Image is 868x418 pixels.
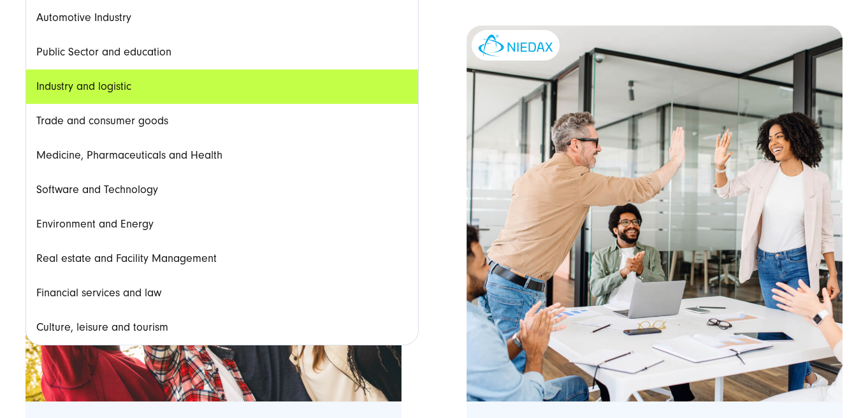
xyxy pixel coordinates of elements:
a: Automotive Industry [26,1,418,35]
img: niedax-logo [478,34,553,57]
a: Culture, leisure and tourism [26,310,418,345]
a: Industry and logistic [26,69,418,104]
a: Real estate and Facility Management [26,241,418,276]
a: Software and Technology [26,173,418,207]
img: a group of colleagues in a modern office environment celebrating a success. One man is giving a h... [467,25,843,401]
a: Financial services and law [26,276,418,310]
a: Public Sector and education [26,35,418,69]
a: Medicine, Pharmaceuticals and Health [26,138,418,173]
a: Environment and Energy [26,207,418,241]
a: Featured image: a group of colleagues in a modern office environment celebrating a success. One m... [467,25,843,401]
a: Trade and consumer goods [26,104,418,138]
